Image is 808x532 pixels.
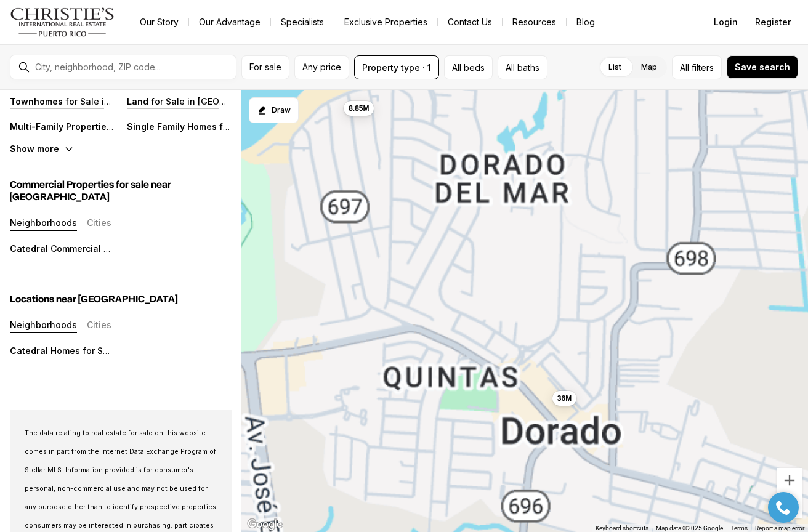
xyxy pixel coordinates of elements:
button: For sale [241,55,289,79]
p: Land [127,96,148,107]
p: Catedral [10,243,48,254]
a: Single Family Homes for Sale in [GEOGRAPHIC_DATA] [127,121,353,132]
button: Neighborhoods [10,320,77,333]
button: Neighborhoods [10,218,77,231]
p: Homes for Sale [48,345,116,356]
button: Cities [87,320,111,333]
button: 8.85M [344,101,374,116]
span: All [680,61,689,74]
button: Any price [294,55,349,79]
button: Zoom in [777,468,802,493]
span: Register [755,17,791,27]
a: Catedral Homes for Sale [10,345,116,356]
button: Show more [10,143,74,154]
a: Specialists [271,14,334,31]
button: Allfilters [672,55,722,79]
p: Single Family Homes [127,121,217,132]
a: Resources [503,14,566,31]
button: 36M [552,390,576,405]
h5: Locations near [GEOGRAPHIC_DATA] [10,293,232,305]
span: 8.85M [349,103,369,113]
button: Save search [727,55,798,79]
a: Our Advantage [189,14,270,31]
a: Exclusive Properties [334,14,437,31]
button: Register [748,10,798,34]
button: Cities [87,218,111,231]
a: Catedral Commercial Properties for Sale [10,243,184,254]
span: Login [714,17,738,27]
label: List [599,56,631,78]
label: Map [631,56,667,78]
span: Any price [302,62,341,72]
span: Save search [735,62,790,72]
a: Townhomes for Sale in [GEOGRAPHIC_DATA] [10,96,200,107]
p: Townhomes [10,96,63,107]
span: filters [692,61,714,74]
button: Start drawing [249,97,299,123]
h5: Commercial Properties for sale near [GEOGRAPHIC_DATA] [10,179,232,203]
p: Commercial Properties for Sale [48,243,184,254]
p: Multi-Family Properties [10,121,113,132]
button: Contact Us [438,14,502,31]
p: for Sale in [GEOGRAPHIC_DATA] [217,121,353,132]
span: Map data ©2025 Google [656,525,723,531]
a: Blog [567,14,605,31]
a: Terms (opens in new tab) [730,525,748,531]
p: for Sale in [GEOGRAPHIC_DATA] [148,96,285,107]
p: for Sale in [GEOGRAPHIC_DATA] [63,96,200,107]
a: Our Story [130,14,188,31]
span: 36M [557,393,572,403]
button: Property type · 1 [354,55,439,79]
span: For sale [249,62,281,72]
a: Multi-Family Properties for Sale in [GEOGRAPHIC_DATA] [10,121,248,132]
img: logo [10,7,115,37]
button: Login [706,10,745,34]
p: Catedral [10,345,48,356]
a: Land for Sale in [GEOGRAPHIC_DATA] [127,96,285,107]
a: Report a map error [755,525,804,531]
button: All baths [498,55,547,79]
button: All beds [444,55,493,79]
